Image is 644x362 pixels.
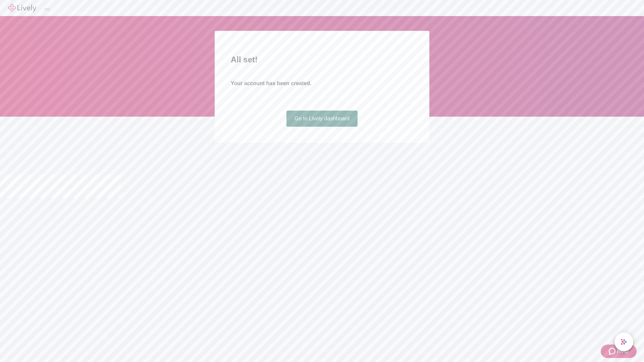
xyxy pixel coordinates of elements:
[614,333,633,351] button: chat
[44,8,50,10] button: Log out
[601,345,637,358] button: Zendesk support iconHelp
[231,79,413,87] h4: Your account has been created.
[286,111,358,127] a: Go to Lively dashboard
[8,4,36,12] img: Lively
[617,347,629,355] span: Help
[231,54,413,66] h2: All set!
[621,339,627,345] svg: Lively AI Assistant
[609,347,617,355] svg: Zendesk support icon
